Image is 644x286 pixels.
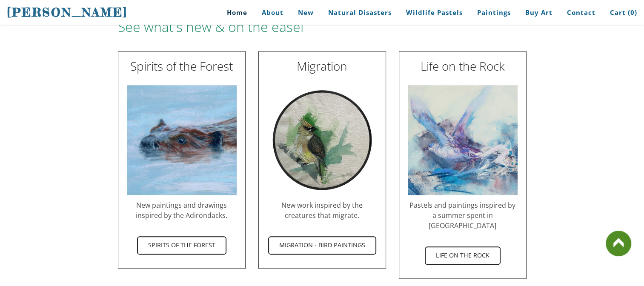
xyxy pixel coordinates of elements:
a: [PERSON_NAME] [7,4,128,20]
div: New paintings and drawings inspired by the Adirondacks. [127,200,237,220]
div: New work inspired by the creatures that migrate. [267,200,377,220]
a: Migration - Bird Paintings [268,236,376,254]
font: See what's new & on the easel [118,17,303,36]
span: Migration - Bird Paintings [269,237,375,253]
a: Life on the Rock [425,246,501,264]
a: Wildlife Pastels [400,3,469,22]
a: Natural Disasters [322,3,398,22]
span: Spirits of the Forest [138,237,226,253]
h2: Spirits of the Forest [127,60,237,72]
a: Cart (0) [604,3,637,22]
a: Paintings [471,3,517,22]
a: Contact [561,3,602,22]
img: bird painting [408,85,518,195]
a: Home [214,3,254,22]
a: About [255,3,290,22]
span: Life on the Rock [426,247,500,263]
span: [PERSON_NAME] [7,5,128,20]
div: Pastels and paintings inspired by a summer spent in [GEOGRAPHIC_DATA] [408,200,518,231]
span: 0 [630,8,635,17]
h2: Migration [267,60,377,72]
a: Buy Art [519,3,559,22]
a: New [292,3,320,22]
img: wildlife by Stephanie Peters [127,85,237,195]
a: Spirits of the Forest [137,236,226,254]
img: Stephanie Peters Art [267,85,377,195]
h2: Life on the Rock [408,60,518,72]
